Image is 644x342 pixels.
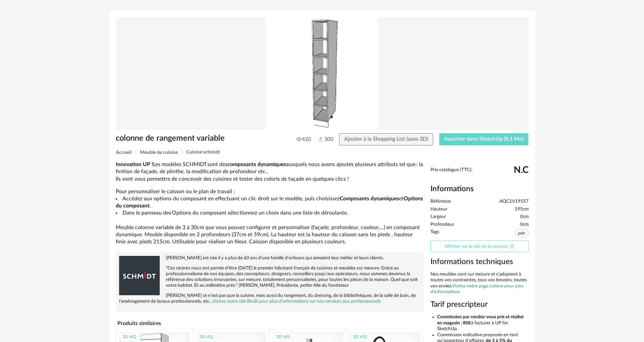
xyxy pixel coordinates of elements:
span: Accueil [116,150,131,155]
b: composants dynamiques [227,162,286,167]
div: Prix catalogue (TTC): [430,167,529,180]
span: 420 [296,136,311,143]
p: "Ces racines nous ont permis d’être [DATE] le premier fabricant français de cuisines et meubles s... [119,265,420,288]
img: brand logo [119,255,160,296]
div: 3D HQ [119,333,139,341]
li: à facturer à UP for SketchUp. [437,314,529,332]
div: 3D HQ [350,333,370,341]
h3: Informations techniques [430,257,529,267]
span: 300 [317,136,327,143]
span: Tags [430,229,439,239]
img: Téléchargements [317,136,324,143]
b: Composants dynamiques [340,196,399,201]
span: Importer dans SketchUp (8,1 Mo) [444,136,524,142]
div: Breadcrumb [116,150,529,155]
span: Référence [430,199,451,205]
button: Ajouter à la Shopping List (sans 3D) [339,133,433,145]
h2: Informations [430,184,529,194]
b: Innovation UP ! [116,162,153,167]
span: Profondeur [430,222,454,228]
span: Largeur [430,214,446,220]
span: 195cm [515,206,529,213]
p: Les modèles SCHMIDT sont des auxquels nous avons ajoutés plusieurs attributs tel que : la finitio... [116,161,424,183]
div: 3D HQ [273,333,293,341]
span: Hauteur [430,206,447,213]
a: Afficher sur le site de la marqueOpen In New icon [430,241,529,253]
h4: Produits similaires [116,318,424,328]
p: [PERSON_NAME] est née il y a plus de 60 ans d’une famille d’artisans qui aimaient leur métier et ... [119,255,420,261]
a: Visitez notre site BtoB pour plus d'informations sur nos services aux professionnels [213,299,381,304]
div: 3D HQ [196,333,216,341]
li: Accédez aux options du composant en effectuant un clic droit sur le modèle, puis choisissez et . [116,195,424,210]
span: 0cm [520,214,529,220]
a: Visitez notre page cuisine pour plus d'informations [430,284,524,295]
div: Pour personnaliser le caisson ou le plan de travail : Meuble colonne variable de 3 à 30cm que vou... [116,161,424,246]
span: Cuisine schmidt [186,150,220,155]
b: Commission par rendez-vous pris et réalisé en magasin : 80€ [437,315,524,325]
span: N.C [514,167,529,173]
span: Meuble de cuisine [140,150,178,155]
div: Nos meubles sont sur mesure et s'adaptent à toutes vos contraintes, tous vos besoins, toutes vos ... [430,271,529,295]
img: Product pack shot [116,17,529,130]
span: Ajouter à la Shopping List (sans 3D) [344,136,428,142]
p: [PERSON_NAME] ce n'est pas que la cuisine, mais aussi du rangement, du dressing, de la bibliothèq... [119,293,420,304]
li: Dans le panneau des Options du composant sélectionnez un choix dans une liste de déroulante. [116,209,424,217]
h1: colonne de rangement variable [116,133,284,144]
span: Open In New icon [509,244,514,248]
h3: Tarif prescripteur [430,300,529,309]
button: Importer dans SketchUp (8,1 Mo) [439,133,529,145]
span: 0cm [520,222,529,228]
span: AQC1V19557 [499,199,529,205]
span: pefc [515,229,529,237]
